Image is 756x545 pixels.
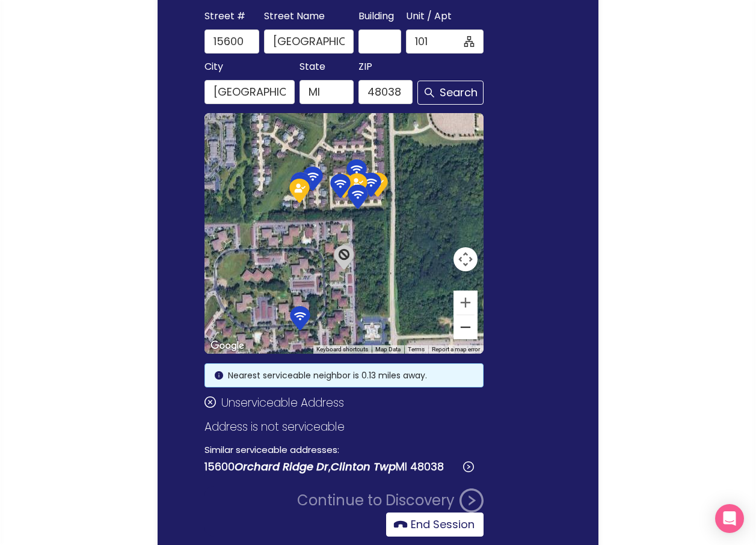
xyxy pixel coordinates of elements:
[207,338,247,354] a: Open this area in Google Maps (opens a new window)
[316,345,368,354] button: Keyboard shortcuts
[228,369,473,382] div: Nearest serviceable neighbor is 0.13 miles away.
[204,457,474,476] button: 15600Orchard Ridge Dr,Clinton TwpMI 48038
[204,8,245,25] span: Street #
[453,247,478,271] button: Map camera controls
[386,513,484,537] button: End Session
[221,395,344,411] span: Unserviceable Address
[204,396,216,408] span: close-circle
[358,8,394,25] span: Building
[453,291,478,315] button: Zoom in
[204,443,484,457] p: Similar serviceable addresses:
[300,80,354,104] input: MI
[300,58,325,75] span: State
[215,371,223,380] span: info-circle
[204,29,259,54] input: 15600
[375,345,401,354] button: Map Data
[453,315,478,339] button: Zoom out
[358,80,413,104] input: 48038
[264,29,354,54] input: Lakeside Village Dr
[264,8,325,25] span: Street Name
[415,33,462,50] input: Unit (optional)
[432,346,480,353] a: Report a map error
[204,419,345,435] span: Address is not serviceable
[464,36,475,47] span: apartment
[715,504,744,533] div: Open Intercom Messenger
[406,8,452,25] span: Unit / Apt
[207,338,247,354] img: Google
[408,346,425,353] a: Terms
[204,58,223,75] span: City
[358,58,372,75] span: ZIP
[204,80,294,104] input: Clinton Township
[417,81,484,105] button: Search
